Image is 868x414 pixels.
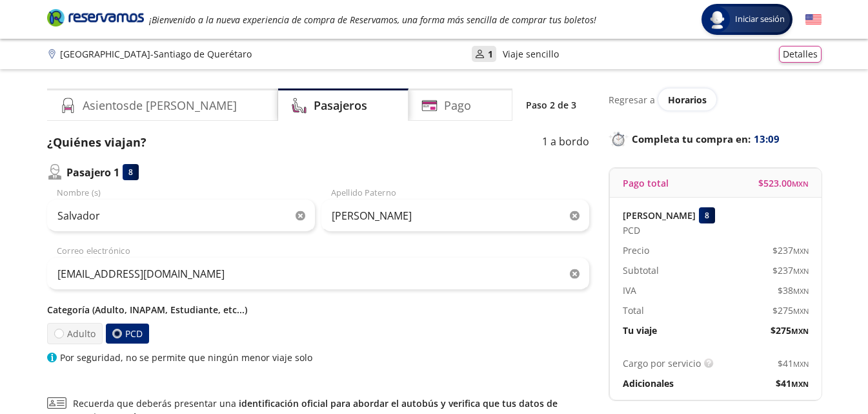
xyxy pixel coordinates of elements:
[792,179,809,189] small: MXN
[83,97,237,114] h4: Asientos de [PERSON_NAME]
[47,8,144,27] i: Brand Logo
[778,284,809,297] span: $ 38
[609,93,655,107] p: Regresar a
[123,164,139,180] div: 8
[793,306,809,316] small: MXN
[668,94,707,106] span: Horarios
[623,357,701,370] p: Cargo por servicio
[488,47,493,61] p: 1
[805,12,822,28] button: English
[699,207,715,223] div: 8
[793,359,809,369] small: MXN
[791,379,809,389] small: MXN
[772,264,809,277] span: $ 237
[609,88,822,110] div: Regresar a ver horarios
[526,98,576,112] p: Paso 2 de 3
[623,324,657,337] p: Tu viaje
[754,132,780,147] span: 13:09
[772,243,809,257] span: $ 237
[47,258,589,290] input: Correo electrónico
[772,304,809,317] span: $ 275
[444,97,471,114] h4: Pago
[730,13,790,26] span: Iniciar sesión
[758,176,809,190] span: $ 523.00
[623,223,640,237] span: PCD
[47,134,146,151] p: ¿Quiénes viajan?
[321,200,589,232] input: Apellido Paterno
[771,324,809,337] span: $ 275
[542,134,589,151] p: 1 a bordo
[779,46,822,63] button: Detalles
[149,14,596,26] em: ¡Bienvenido a la nueva experiencia de compra de Reservamos, una forma más sencilla de comprar tus...
[623,377,674,390] p: Adicionales
[47,303,589,316] p: Categoría (Adulto, INAPAM, Estudiante, etc...)
[60,47,252,61] p: [GEOGRAPHIC_DATA] - Santiago de Querétaro
[623,264,659,277] p: Subtotal
[623,209,696,222] p: [PERSON_NAME]
[793,246,809,256] small: MXN
[503,47,559,61] p: Viaje sencillo
[609,130,822,148] p: Completa tu compra en :
[47,200,315,232] input: Nombre (s)
[623,176,669,190] p: Pago total
[793,286,809,296] small: MXN
[791,326,809,336] small: MXN
[314,97,367,114] h4: Pasajeros
[106,324,149,344] label: PCD
[776,377,809,390] span: $ 41
[47,8,144,31] a: Brand Logo
[778,357,809,370] span: $ 41
[793,266,809,276] small: MXN
[47,323,103,344] label: Adulto
[66,165,119,180] p: Pasajero 1
[623,304,644,317] p: Total
[623,284,636,297] p: IVA
[623,243,649,257] p: Precio
[60,351,312,364] p: Por seguridad, no se permite que ningún menor viaje solo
